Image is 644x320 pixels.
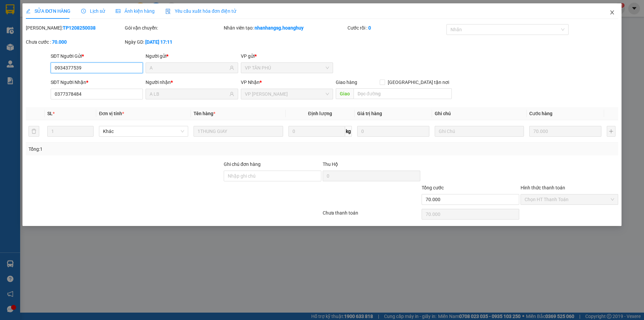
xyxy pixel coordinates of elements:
span: edit [26,9,31,13]
button: delete [29,126,39,137]
span: Tổng cước [422,185,444,190]
div: SĐT Người Gửi [51,52,143,60]
b: 70.000 [52,39,67,45]
input: Ghi chú đơn hàng [224,171,321,181]
th: Ghi chú [432,107,527,120]
img: icon [165,9,171,14]
span: Khác [103,126,184,136]
span: clock-circle [81,9,86,13]
span: Giao hàng [336,80,357,85]
b: nhanhangsg.hoanghuy [255,25,304,31]
label: Hình thức thanh toán [521,185,565,190]
span: Định lượng [308,111,332,116]
div: Nhân viên tạo: [224,24,346,32]
span: Cước hàng [529,111,552,116]
b: TP1208250038 [63,25,96,31]
div: Tổng: 1 [29,145,249,153]
span: kg [345,126,352,137]
span: Ảnh kiện hàng [116,8,155,14]
input: VD: Bàn, Ghế [194,126,283,137]
b: 0 [368,25,371,31]
label: Ghi chú đơn hàng [224,162,261,167]
span: close [609,10,615,15]
div: Cước rồi : [347,24,445,32]
span: VP Nhận [241,80,260,85]
div: Gói vận chuyển: [125,24,222,32]
div: Chưa thanh toán [322,209,421,221]
span: Đơn vị tính [99,111,124,116]
span: Giao [336,88,354,99]
span: Lịch sử [81,8,105,14]
b: [DATE] 17:11 [145,39,172,45]
div: Chưa cước : [26,38,123,46]
span: Chọn HT Thanh Toán [525,194,614,204]
span: SỬA ĐƠN HÀNG [26,8,70,14]
input: Tên người gửi [150,64,228,72]
div: VP gửi [241,52,333,60]
span: SL [47,111,53,116]
span: VP LÝ BÌNH [245,89,329,99]
span: Thu Hộ [323,162,338,167]
input: 0 [357,126,429,137]
div: SĐT Người Nhận [51,79,143,86]
span: Tên hàng [194,111,215,116]
div: Người gửi [146,52,238,60]
input: Dọc đường [354,88,452,99]
span: Giá trị hàng [357,111,382,116]
span: VP TÂN PHÚ [245,63,329,73]
div: Người nhận [146,79,238,86]
div: [PERSON_NAME]: [26,24,123,32]
span: picture [116,9,120,13]
span: user [229,92,234,96]
button: Close [603,3,622,22]
button: plus [607,126,615,137]
input: Ghi Chú [435,126,524,137]
span: Yêu cầu xuất hóa đơn điện tử [165,8,236,14]
input: Tên người nhận [150,90,228,98]
span: [GEOGRAPHIC_DATA] tận nơi [385,79,452,86]
span: user [229,65,234,70]
div: Ngày GD: [125,38,222,46]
